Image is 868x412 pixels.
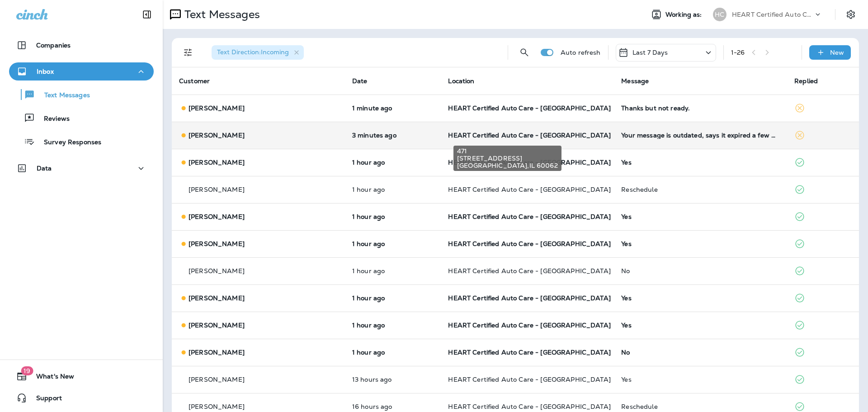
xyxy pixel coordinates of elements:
span: HEART Certified Auto Care - [GEOGRAPHIC_DATA] [448,104,610,112]
button: 19What's New [9,367,154,385]
span: HEART Certified Auto Care - [GEOGRAPHIC_DATA] [448,185,610,194]
div: No [621,349,780,356]
button: Survey Responses [9,132,154,151]
div: No [621,267,780,275]
span: Customer [179,77,210,85]
p: Oct 13, 2025 09:05 AM [352,349,434,356]
span: Location [448,77,474,85]
p: Text Messages [35,91,90,100]
p: [PERSON_NAME] [189,322,245,329]
button: Settings [843,6,859,23]
span: HEART Certified Auto Care - [GEOGRAPHIC_DATA] [448,375,610,384]
p: [PERSON_NAME] [189,213,245,220]
p: Inbox [37,68,54,75]
span: HEART Certified Auto Care - [GEOGRAPHIC_DATA] [448,348,610,356]
span: Date [352,77,368,85]
p: [PERSON_NAME] [189,186,245,193]
span: 19 [21,366,33,375]
button: Reviews [9,109,154,128]
button: Text Messages [9,85,154,104]
p: Text Messages [181,8,260,21]
p: Oct 13, 2025 09:05 AM [352,322,434,329]
p: [PERSON_NAME] [189,349,245,356]
button: Inbox [9,62,154,81]
span: HEART Certified Auto Care - [GEOGRAPHIC_DATA] [448,294,610,302]
p: Companies [36,42,71,49]
div: Yes [621,322,780,329]
p: [PERSON_NAME] [189,240,245,247]
p: Oct 13, 2025 10:38 AM [352,104,434,112]
button: Filters [179,43,197,62]
p: [PERSON_NAME] [189,294,245,302]
span: Message [621,77,649,85]
p: Oct 13, 2025 09:22 AM [352,159,434,166]
p: [PERSON_NAME] [189,376,245,383]
div: Yes [621,159,780,166]
div: Yes [621,213,780,220]
button: Support [9,389,154,407]
p: [PERSON_NAME] [189,267,245,275]
p: Auto refresh [561,49,601,56]
div: Yes [621,294,780,302]
span: Working as: [665,11,704,19]
p: HEART Certified Auto Care [732,11,813,18]
p: Oct 13, 2025 09:07 AM [352,267,434,275]
div: Yes [621,376,780,383]
div: HC [713,8,726,21]
span: [GEOGRAPHIC_DATA] , IL 60062 [457,162,558,169]
span: HEART Certified Auto Care - [GEOGRAPHIC_DATA] [448,158,610,166]
span: HEART Certified Auto Care - [GEOGRAPHIC_DATA] [448,131,610,139]
div: Text Direction:Incoming [212,45,304,60]
p: Oct 12, 2025 06:36 PM [352,403,434,410]
div: Thanks but not ready. [621,104,780,112]
span: HEART Certified Auto Care - [GEOGRAPHIC_DATA] [448,321,610,329]
span: HEART Certified Auto Care - [GEOGRAPHIC_DATA] [448,240,610,248]
p: [PERSON_NAME] [189,132,245,139]
div: Reschedule [621,403,780,410]
span: HEART Certified Auto Care - [GEOGRAPHIC_DATA] [448,403,610,411]
span: Text Direction : Incoming [217,48,289,56]
p: [PERSON_NAME] [189,159,245,166]
p: Reviews [35,115,70,123]
p: Oct 13, 2025 09:17 AM [352,213,434,220]
button: Data [9,159,154,177]
p: Oct 12, 2025 08:44 PM [352,376,434,383]
button: Companies [9,36,154,54]
div: Reschedule [621,186,780,193]
p: Survey Responses [35,138,101,147]
span: HEART Certified Auto Care - [GEOGRAPHIC_DATA] [448,267,610,275]
p: Data [37,165,52,172]
p: Oct 13, 2025 10:36 AM [352,132,434,139]
p: [PERSON_NAME] [189,104,245,112]
p: New [830,49,844,56]
span: 471 [457,147,558,155]
p: [PERSON_NAME] [189,403,245,410]
span: Replied [794,77,818,85]
div: 1 - 26 [731,49,745,56]
p: Oct 13, 2025 09:13 AM [352,240,434,247]
button: Collapse Sidebar [134,5,160,24]
p: Last 7 Days [632,49,668,56]
span: Support [27,394,62,405]
span: [STREET_ADDRESS] [457,155,558,162]
div: Yes [621,240,780,247]
p: Oct 13, 2025 09:17 AM [352,186,434,193]
span: What's New [27,373,74,384]
button: Search Messages [515,43,533,62]
span: HEART Certified Auto Care - [GEOGRAPHIC_DATA] [448,213,610,221]
div: Your message is outdated, says it expired a few weeks ago [621,132,780,139]
p: Oct 13, 2025 09:07 AM [352,294,434,302]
